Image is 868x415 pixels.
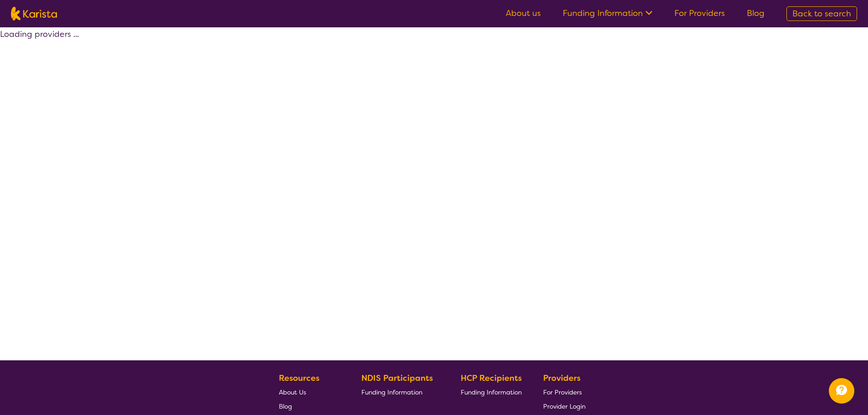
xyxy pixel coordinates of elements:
[747,8,765,19] a: Blog
[674,8,725,19] a: For Providers
[361,388,422,396] span: Funding Information
[461,373,522,384] b: HCP Recipients
[11,7,57,20] img: Karista logo
[279,402,292,410] span: Blog
[786,6,857,21] a: Back to search
[543,402,586,410] span: Provider Login
[543,385,586,399] a: For Providers
[361,373,433,384] b: NDIS Participants
[279,373,319,384] b: Resources
[506,8,541,19] a: About us
[563,8,652,19] a: Funding Information
[543,388,582,396] span: For Providers
[361,385,440,399] a: Funding Information
[461,385,522,399] a: Funding Information
[543,373,580,384] b: Providers
[543,399,586,413] a: Provider Login
[461,388,522,396] span: Funding Information
[279,388,306,396] span: About Us
[279,399,340,413] a: Blog
[829,378,854,404] button: Channel Menu
[792,8,851,19] span: Back to search
[279,385,340,399] a: About Us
